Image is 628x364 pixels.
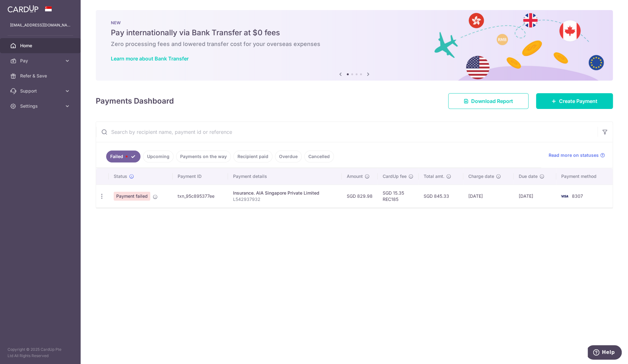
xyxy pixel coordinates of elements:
p: L542937932 [233,196,337,202]
span: Support [20,88,62,94]
iframe: Opens a widget where you can find more information [588,345,622,361]
span: Amount [347,173,363,179]
h4: Payments Dashboard [96,95,174,107]
a: Recipient paid [233,151,272,162]
p: [EMAIL_ADDRESS][DOMAIN_NAME] [10,22,71,28]
td: [DATE] [514,185,556,208]
h5: Pay internationally via Bank Transfer at $0 fees [111,28,598,38]
span: Due date [519,173,538,179]
span: Refer & Save [20,73,62,79]
a: Cancelled [304,151,334,162]
p: NEW [111,20,598,25]
td: SGD 829.98 [342,185,378,208]
a: Read more on statuses [549,152,605,158]
span: Settings [20,103,62,109]
th: Payment method [556,168,613,185]
th: Payment details [228,168,342,185]
span: Create Payment [559,97,597,105]
span: Total amt. [424,173,444,179]
a: Learn more about Bank Transfer [111,55,189,62]
a: Failed [106,151,140,162]
div: Insurance. AIA Singapore Private Limited [233,190,337,196]
input: Search by recipient name, payment id or reference [96,122,597,142]
a: Create Payment [536,93,613,109]
a: Download Report [448,93,528,109]
span: Pay [20,58,62,64]
td: txn_95c895377ee [173,185,228,208]
span: Home [20,43,62,49]
td: SGD 15.35 REC185 [378,185,419,208]
span: Download Report [471,97,513,105]
td: [DATE] [463,185,514,208]
img: Bank transfer banner [96,10,613,81]
img: Bank Card [558,192,571,200]
a: Overdue [275,151,302,162]
a: Payments on the way [176,151,231,162]
img: CardUp [8,5,38,13]
span: CardUp fee [383,173,407,179]
h6: Zero processing fees and lowered transfer cost for your overseas expenses [111,40,598,48]
span: Read more on statuses [549,152,599,158]
th: Payment ID [173,168,228,185]
td: SGD 845.33 [419,185,463,208]
span: Charge date [468,173,494,179]
span: Payment failed [114,192,150,201]
span: 8307 [572,193,583,199]
a: Upcoming [143,151,174,162]
span: Status [114,173,127,179]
